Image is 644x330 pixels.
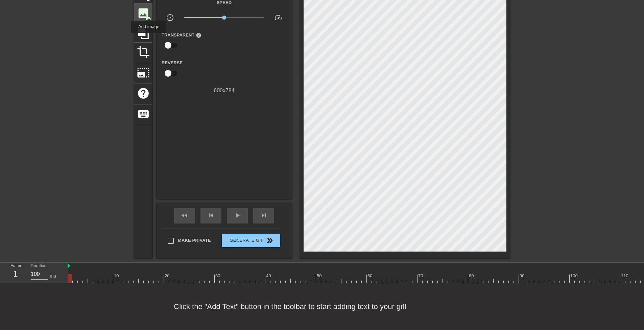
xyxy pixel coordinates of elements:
[520,273,526,279] div: 90
[5,263,26,282] div: Frame
[367,273,374,279] div: 60
[137,46,150,58] span: crop
[266,236,274,244] span: double_arrow
[207,211,215,219] span: skip_previous
[266,273,272,279] div: 40
[137,7,150,20] span: image
[145,16,151,22] span: add_circle
[166,14,174,22] span: slow_motion_video
[222,234,280,247] button: Generate Gif
[233,211,241,219] span: play_arrow
[165,273,171,279] div: 20
[178,237,211,244] span: Make Private
[224,236,278,244] span: Generate Gif
[137,66,150,79] span: photo_size_select_large
[50,273,56,280] div: ms
[10,268,21,280] div: 1
[418,273,424,279] div: 70
[570,273,579,279] div: 100
[215,273,221,279] div: 30
[114,273,120,279] div: 10
[274,14,282,22] span: speed
[469,273,475,279] div: 80
[181,211,189,219] span: fast_rewind
[31,264,46,268] label: Duration
[196,32,201,38] span: help
[260,211,268,219] span: skip_next
[162,60,183,66] label: Reverse
[317,273,323,279] div: 50
[157,87,292,95] div: 600 x 784
[621,273,629,279] div: 110
[137,108,150,120] span: keyboard
[162,32,201,39] label: Transparent
[137,87,150,100] span: help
